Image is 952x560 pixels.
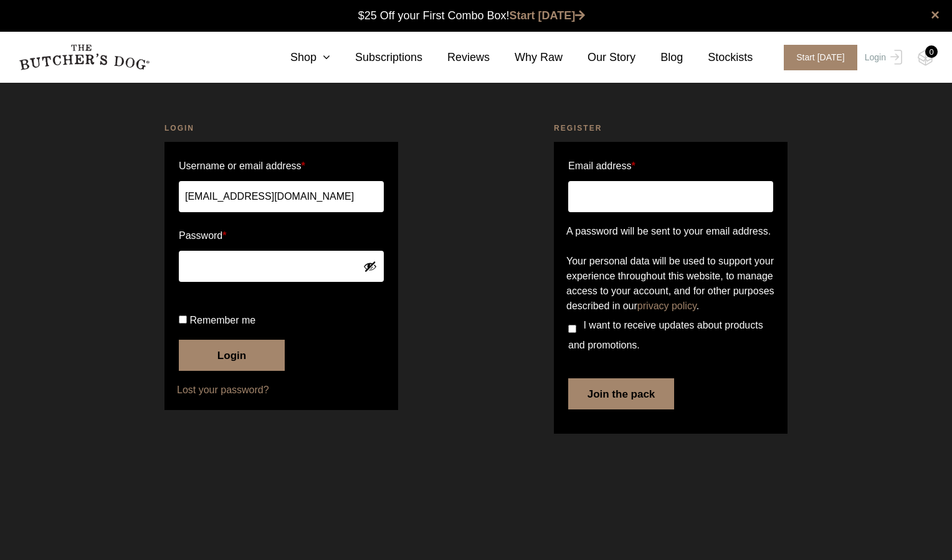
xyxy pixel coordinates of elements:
[566,224,775,239] p: A password will be sent to your email address.
[179,156,384,176] label: Username or email address
[862,45,902,70] a: Login
[179,315,187,324] input: Remember me
[918,50,933,66] img: TBD_Cart-Empty.png
[568,320,763,350] span: I want to receive updates about products and promotions.
[771,45,862,70] a: Start [DATE]
[925,45,938,58] div: 0
[931,7,940,22] a: close
[164,122,398,134] h2: Login
[554,122,788,134] h2: Register
[637,301,697,311] a: privacy policy
[683,49,753,66] a: Stockists
[363,259,377,273] button: Show password
[179,340,285,371] button: Login
[189,315,255,325] span: Remember me
[784,45,857,70] span: Start [DATE]
[177,383,386,398] a: Lost your password?
[490,49,563,66] a: Why Raw
[568,378,674,409] button: Join the pack
[179,226,384,246] label: Password
[265,49,330,66] a: Shop
[422,49,490,66] a: Reviews
[563,49,635,66] a: Our Story
[568,156,635,176] label: Email address
[635,49,683,66] a: Blog
[568,325,576,333] input: I want to receive updates about products and promotions.
[330,49,422,66] a: Subscriptions
[566,254,775,314] p: Your personal data will be used to support your experience throughout this website, to manage acc...
[510,9,586,22] a: Start [DATE]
